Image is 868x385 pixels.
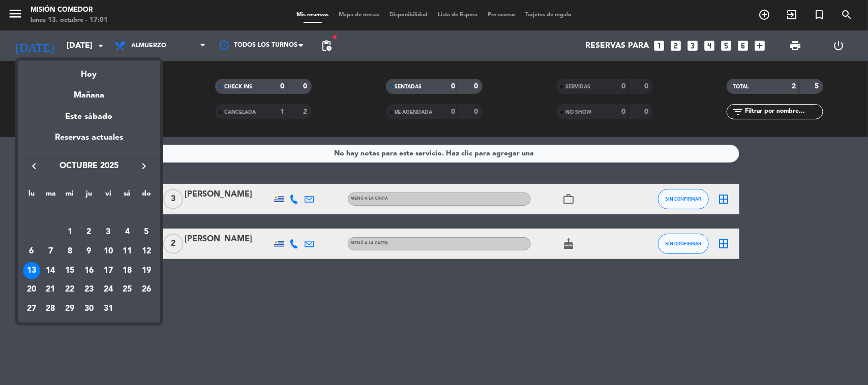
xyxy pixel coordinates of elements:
[79,188,99,204] th: jueves
[80,300,98,317] div: 30
[79,222,99,242] td: 2 de octubre de 2025
[138,243,155,260] div: 12
[80,262,98,279] div: 16
[22,242,41,261] td: 6 de octubre de 2025
[118,188,137,204] th: sábado
[41,188,61,204] th: martes
[137,261,156,280] td: 19 de octubre de 2025
[23,281,40,298] div: 20
[23,300,40,317] div: 27
[118,223,136,241] div: 4
[23,243,40,260] div: 6
[60,188,79,204] th: miércoles
[22,299,41,318] td: 27 de octubre de 2025
[100,300,117,317] div: 31
[60,222,79,242] td: 1 de octubre de 2025
[137,280,156,300] td: 26 de octubre de 2025
[138,160,150,172] i: keyboard_arrow_right
[22,188,41,204] th: lunes
[100,223,117,241] div: 3
[137,242,156,261] td: 12 de octubre de 2025
[60,261,79,280] td: 15 de octubre de 2025
[118,281,136,298] div: 25
[80,223,98,241] div: 2
[18,131,160,152] div: Reservas actuales
[79,299,99,318] td: 30 de octubre de 2025
[60,280,79,300] td: 22 de octubre de 2025
[137,222,156,242] td: 5 de octubre de 2025
[99,261,118,280] td: 17 de octubre de 2025
[41,280,61,300] td: 21 de octubre de 2025
[118,280,137,300] td: 25 de octubre de 2025
[100,243,117,260] div: 10
[118,243,136,260] div: 11
[80,281,98,298] div: 23
[25,159,43,173] button: keyboard_arrow_left
[23,262,40,279] div: 13
[118,261,137,280] td: 18 de octubre de 2025
[61,223,78,241] div: 1
[18,103,160,131] div: Este sábado
[42,243,59,260] div: 7
[137,188,156,204] th: domingo
[60,242,79,261] td: 8 de octubre de 2025
[79,280,99,300] td: 23 de octubre de 2025
[61,262,78,279] div: 15
[41,242,61,261] td: 7 de octubre de 2025
[99,299,118,318] td: 31 de octubre de 2025
[79,261,99,280] td: 16 de octubre de 2025
[41,261,61,280] td: 14 de octubre de 2025
[100,262,117,279] div: 17
[99,242,118,261] td: 10 de octubre de 2025
[60,299,79,318] td: 29 de octubre de 2025
[99,280,118,300] td: 24 de octubre de 2025
[22,261,41,280] td: 13 de octubre de 2025
[61,243,78,260] div: 8
[80,243,98,260] div: 9
[138,262,155,279] div: 19
[18,60,160,81] div: Hoy
[99,222,118,242] td: 3 de octubre de 2025
[42,281,59,298] div: 21
[22,280,41,300] td: 20 de octubre de 2025
[100,281,117,298] div: 24
[138,281,155,298] div: 26
[135,159,153,173] button: keyboard_arrow_right
[18,81,160,102] div: Mañana
[61,300,78,317] div: 29
[42,300,59,317] div: 28
[118,262,136,279] div: 18
[61,281,78,298] div: 22
[28,160,40,172] i: keyboard_arrow_left
[138,223,155,241] div: 5
[99,188,118,204] th: viernes
[42,262,59,279] div: 14
[43,159,135,173] span: octubre 2025
[41,299,61,318] td: 28 de octubre de 2025
[118,242,137,261] td: 11 de octubre de 2025
[79,242,99,261] td: 9 de octubre de 2025
[118,222,137,242] td: 4 de octubre de 2025
[22,204,156,223] td: OCT.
